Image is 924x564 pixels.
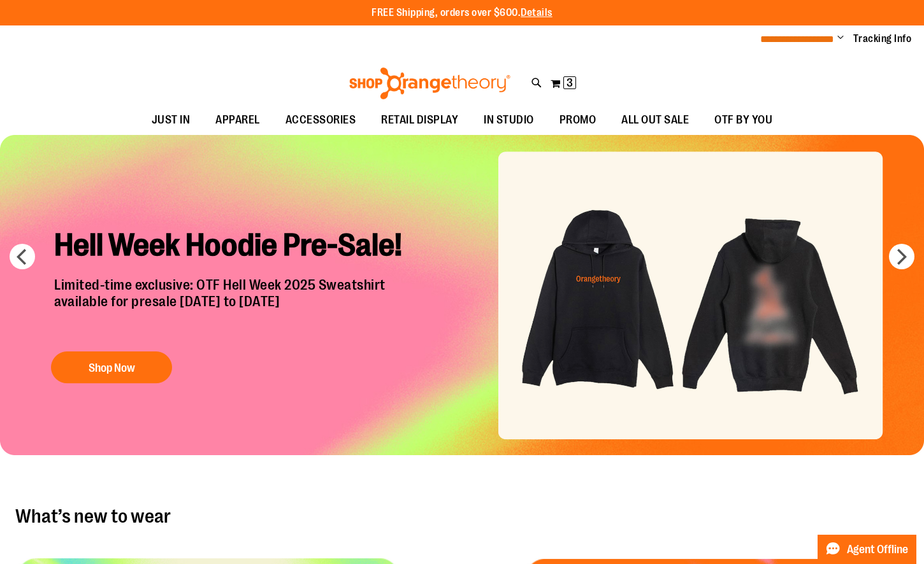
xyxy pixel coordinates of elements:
[152,106,191,134] span: JUST IN
[45,277,424,339] p: Limited-time exclusive: OTF Hell Week 2025 Sweatshirt available for presale [DATE] to [DATE]
[15,506,909,526] h2: What’s new to wear
[10,244,35,269] button: prev
[45,216,424,390] a: Hell Week Hoodie Pre-Sale! Limited-time exclusive: OTF Hell Week 2025 Sweatshirtavailable for pre...
[285,106,356,134] span: ACCESSORIES
[484,106,534,134] span: IN STUDIO
[847,544,908,556] span: Agent Offline
[889,244,914,269] button: next
[372,6,552,20] p: FREE Shipping, orders over $600.
[714,106,772,134] span: OTF BY YOU
[853,32,912,46] a: Tracking Info
[818,535,916,564] button: Agent Offline
[45,216,424,277] h2: Hell Week Hoodie Pre-Sale!
[381,106,458,134] span: RETAIL DISPLAY
[51,351,172,383] button: Shop Now
[347,67,512,99] img: Shop Orangetheory
[521,7,552,18] a: Details
[567,76,573,89] span: 3
[837,32,844,45] button: Account menu
[215,106,260,134] span: APPAREL
[559,106,596,134] span: PROMO
[621,106,689,134] span: ALL OUT SALE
